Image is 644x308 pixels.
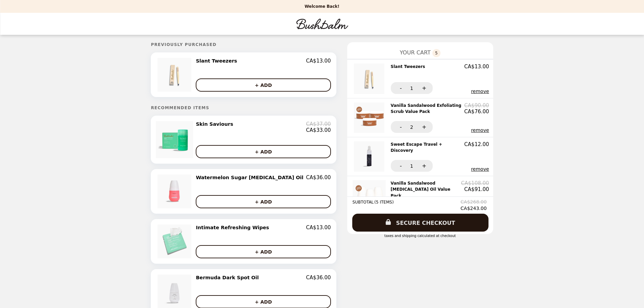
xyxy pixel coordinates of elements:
[432,49,440,57] span: 5
[156,121,195,158] img: Skin Saviours
[414,160,433,172] button: +
[196,145,331,158] button: + ADD
[352,214,488,232] a: SECURE CHECKOUT
[464,64,489,70] p: CA$13.00
[158,224,193,258] img: Intimate Refreshing Wipes
[471,166,489,172] button: remove
[391,180,461,199] h2: Vanilla Sandalwood [MEDICAL_DATA] Oil Value Pack
[196,174,306,181] h2: Watermelon Sugar [MEDICAL_DATA] Oil
[354,64,386,94] img: Slant Tweezers
[306,275,331,281] p: CA$36.00
[471,89,489,94] button: remove
[151,42,336,47] h5: Previously Purchased
[464,141,489,147] p: CA$12.00
[354,141,386,172] img: Sweet Escape Travel + Discovery
[460,206,487,211] span: CA$243.00
[196,224,271,231] h2: Intimate Refreshing Wipes
[158,58,193,92] img: Slant Tweezers
[353,200,375,205] span: SUBTOTAL
[353,180,387,213] img: Vanilla Sandalwood Ingrown Hair Oil Value Pack
[306,121,331,127] p: CA$37.00
[464,102,489,109] p: CA$90.00
[391,82,409,94] button: -
[196,195,331,208] button: + ADD
[391,64,428,70] h2: Slant Tweezers
[391,160,409,172] button: -
[306,224,331,231] p: CA$13.00
[354,102,386,133] img: Vanilla Sandalwood Exfoliating Scrub Value Pack
[196,121,236,127] h2: Skin Saviours
[391,102,464,115] h2: Vanilla Sandalwood Exfoliating Scrub Value Pack
[461,180,489,186] p: CA$108.00
[414,121,433,133] button: +
[196,275,261,281] h2: Bermuda Dark Spot Oil
[410,163,413,169] span: 1
[414,82,433,94] button: +
[306,174,331,181] p: CA$36.00
[151,105,336,110] h5: Recommended Items
[353,234,488,238] div: Taxes and Shipping calculated at checkout
[295,17,349,31] img: Brand Logo
[306,58,331,64] p: CA$13.00
[391,141,464,154] h2: Sweet Escape Travel + Discovery
[460,199,487,205] span: CA$268.00
[464,109,489,115] p: CA$76.00
[391,121,409,133] button: -
[374,200,393,205] span: ( 5 ITEMS )
[196,245,331,258] button: + ADD
[158,174,193,208] img: Watermelon Sugar Ingrown Hair Oil
[464,186,489,192] p: CA$91.00
[196,58,240,64] h2: Slant Tweezers
[400,49,430,56] span: YOUR CART
[196,78,331,92] button: + ADD
[471,127,489,133] button: remove
[305,4,339,9] p: Welcome Back!
[410,124,413,130] span: 2
[306,127,331,133] p: CA$33.00
[410,86,413,91] span: 1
